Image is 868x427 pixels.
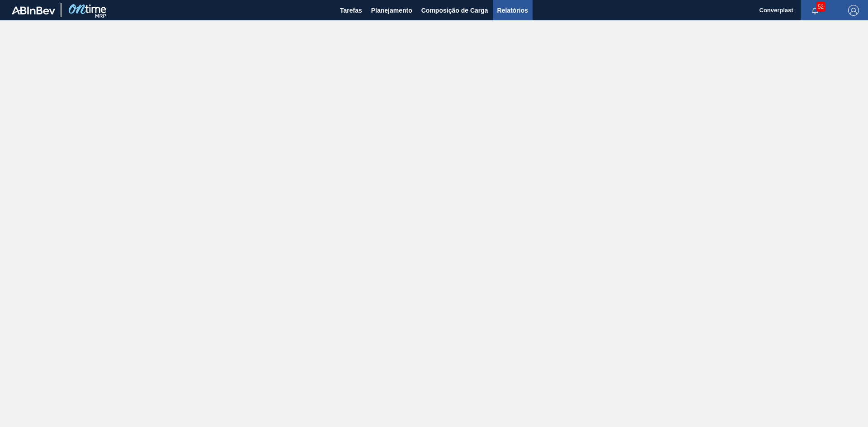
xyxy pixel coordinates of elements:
span: Planejamento [371,5,412,16]
img: TNhmsLtSVTkK8tSr43FrP2fwEKptu5GPRR3wAAAABJRU5ErkJggg== [12,6,55,14]
span: Composição de Carga [421,5,488,16]
img: Logout [848,5,859,16]
span: 52 [816,2,826,12]
span: Relatórios [497,5,528,16]
span: Tarefas [340,5,362,16]
button: Notificações [801,4,830,17]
